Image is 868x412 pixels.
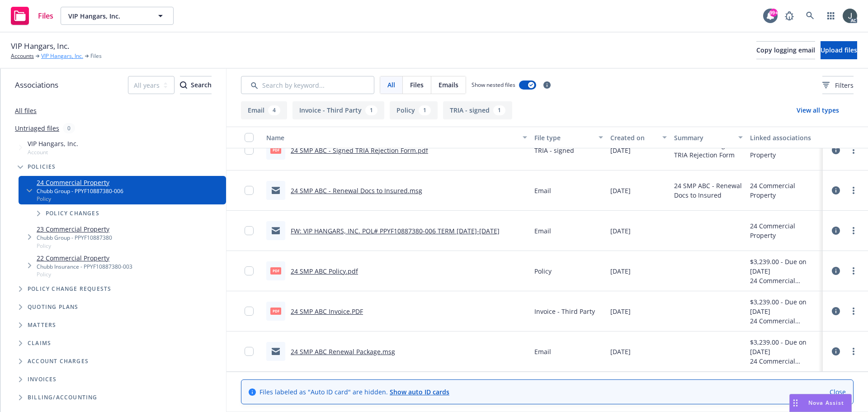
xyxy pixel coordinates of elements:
span: Matters [28,322,56,328]
a: 24 SMP ABC Invoice.PDF [291,307,363,316]
input: Toggle Row Selected [245,146,254,155]
a: VIP Hangars, Inc. [41,52,83,60]
div: 1 [365,105,377,115]
span: 24 SMP ABC - Renewal Docs to Insured [674,181,743,200]
input: Select all [245,133,254,142]
span: All [387,80,395,90]
a: Switch app [822,7,840,25]
button: File type [531,127,607,148]
span: Email [534,347,551,356]
span: Nova Assist [808,399,844,407]
input: Toggle Row Selected [245,347,254,356]
a: more [848,145,859,156]
div: 1 [419,105,431,115]
span: Email [534,186,551,195]
a: Accounts [11,52,34,60]
button: Filters [822,76,854,94]
input: Toggle Row Selected [245,266,254,275]
span: VIP Hangars, Inc. [11,40,69,52]
a: 23 Commercial Property [37,224,112,234]
a: 24 SMP ABC Renewal Package.msg [291,347,395,356]
span: VIP Hangars, Inc. [28,139,78,148]
div: 24 Commercial Property [750,276,819,285]
a: Report a Bug [780,7,798,25]
span: Filters [835,81,854,90]
div: $3,239.00 - Due on [DATE] [750,337,819,356]
div: 0 [63,123,75,133]
img: photo [843,9,857,23]
span: Associations [15,79,58,91]
div: 4 [268,105,280,115]
button: Email [241,101,287,119]
span: pdf [270,147,281,153]
a: Untriaged files [15,123,59,133]
div: 24 Commercial Property [750,221,819,240]
div: Created on [610,133,657,142]
svg: Search [180,81,187,89]
a: 24 Commercial Property [37,178,123,187]
span: Claims [28,341,51,346]
div: 24 Commercial Property [750,181,819,200]
a: Close [830,387,846,397]
span: TRIA - signed [534,146,574,155]
div: Chubb Insurance - PPYF10887380-003 [37,263,132,270]
div: Drag to move [790,394,801,412]
a: 24 SMP ABC Policy.pdf [291,267,358,275]
div: Search [180,76,212,94]
span: 24 SMP ABC - Signed TRIA Rejection Form [674,141,743,160]
div: Summary [674,133,733,142]
span: Policy change requests [28,286,111,292]
span: Account charges [28,359,89,364]
span: Policy [37,242,112,250]
span: Policy [37,270,132,278]
input: Search by keyword... [241,76,374,94]
div: 24 Commercial Property [750,356,819,366]
a: more [848,265,859,276]
input: Toggle Row Selected [245,226,254,235]
div: Name [266,133,517,142]
button: VIP Hangars, Inc. [61,7,174,25]
div: 24 Commercial Property [750,316,819,326]
span: Quoting plans [28,304,79,310]
a: 24 SMP ABC - Signed TRIA Rejection Form.pdf [291,146,428,155]
a: more [848,306,859,317]
input: Toggle Row Selected [245,307,254,316]
button: View all types [782,101,854,119]
a: All files [15,106,37,115]
input: Toggle Row Selected [245,186,254,195]
button: Created on [607,127,670,148]
a: FW: VIP HANGARS, INC. POL# PPYF10887380-006 TERM [DATE]-[DATE] [291,227,500,235]
span: Policy [37,195,123,203]
div: File type [534,133,594,142]
button: Policy [390,101,438,119]
button: Nova Assist [789,394,852,412]
button: Invoice - Third Party [292,101,384,119]
span: Policies [28,164,56,170]
span: Invoices [28,377,57,382]
span: Email [534,226,551,236]
span: Files [410,80,424,90]
div: 1 [493,105,505,115]
span: Policy changes [46,211,99,216]
button: Summary [670,127,747,148]
button: Upload files [821,41,857,59]
a: 24 SMP ABC - Renewal Docs to Insured.msg [291,186,422,195]
button: Copy logging email [756,41,815,59]
div: 24 Commercial Property [750,141,819,160]
a: 22 Commercial Property [37,253,132,263]
span: VIP Hangars, Inc. [68,11,146,21]
span: Invoice - Third Party [534,307,595,316]
div: 99+ [769,9,778,17]
span: [DATE] [610,186,631,195]
span: Policy [534,266,552,276]
span: [DATE] [610,347,631,356]
span: [DATE] [610,146,631,155]
a: Search [801,7,819,25]
div: Tree Example [0,137,226,388]
span: PDF [270,308,281,314]
span: Billing/Accounting [28,395,98,400]
div: $3,239.00 - Due on [DATE] [750,257,819,276]
a: Files [7,3,57,28]
div: Chubb Group - PPYF10887380 [37,234,112,242]
button: Name [263,127,531,148]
